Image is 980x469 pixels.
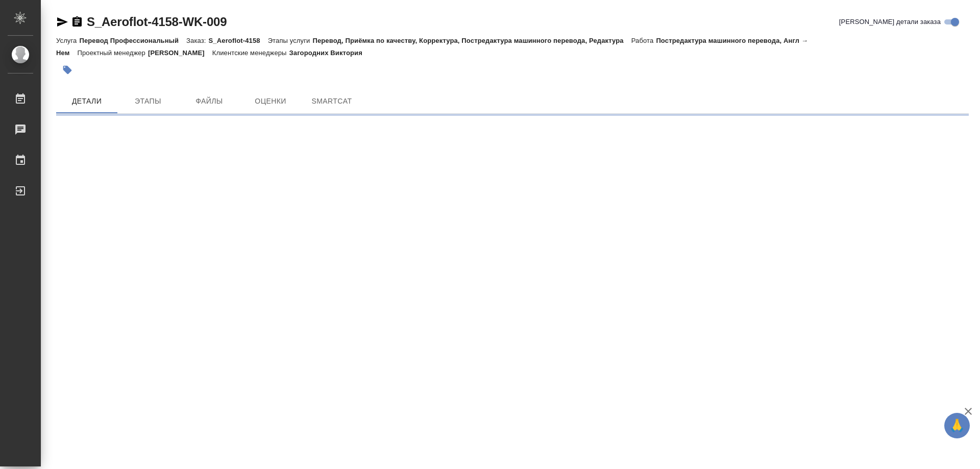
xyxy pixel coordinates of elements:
button: 🙏 [944,413,970,438]
button: Скопировать ссылку для ЯМессенджера [56,16,68,28]
span: Файлы [185,95,234,108]
p: Проектный менеджер [77,49,148,57]
p: [PERSON_NAME] [148,49,212,57]
p: Услуга [56,37,79,44]
p: S_Aeroflot-4158 [209,37,268,44]
span: Оценки [246,95,295,108]
span: 🙏 [948,415,966,436]
p: Работа [631,37,656,44]
button: Добавить тэг [56,59,79,81]
p: Загородних Виктория [289,49,370,57]
a: S_Aeroflot-4158-WK-009 [87,15,227,29]
p: Перевод, Приёмка по качеству, Корректура, Постредактура машинного перевода, Редактура [312,37,631,44]
p: Заказ: [186,37,208,44]
p: Перевод Профессиональный [79,37,186,44]
span: [PERSON_NAME] детали заказа [839,17,941,27]
span: SmartCat [307,95,356,108]
button: Скопировать ссылку [71,16,83,28]
p: Этапы услуги [268,37,313,44]
span: Детали [62,95,111,108]
p: Клиентские менеджеры [212,49,289,57]
span: Этапы [124,95,173,108]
